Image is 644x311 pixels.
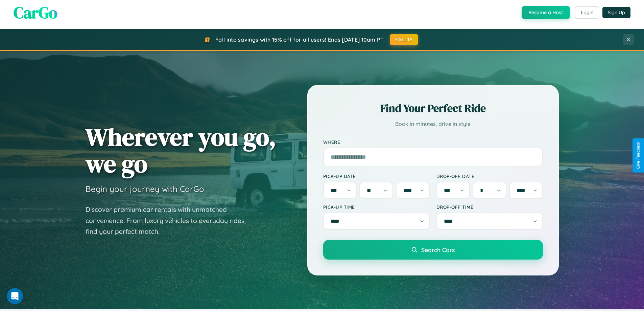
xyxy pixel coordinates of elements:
h1: Wherever you go, we go [86,124,276,177]
button: Search Cars [323,240,543,260]
label: Pick-up Time [323,204,430,210]
h3: Begin your journey with CarGo [86,184,204,194]
span: CarGo [14,1,57,24]
p: Discover premium car rentals with unmatched convenience. From luxury vehicles to everyday rides, ... [86,204,255,237]
label: Drop-off Time [436,204,543,210]
button: FALL15 [390,34,418,45]
label: Where [323,139,543,145]
h2: Find Your Perfect Ride [323,101,543,116]
p: Book in minutes, drive in style [323,119,543,129]
label: Pick-up Date [323,173,430,179]
button: Become a Host [522,6,570,19]
button: Login [575,6,599,19]
iframe: Intercom live chat [7,288,23,304]
span: Fall into savings with 15% off for all users! Ends [DATE] 10am PT. [215,36,385,43]
label: Drop-off Date [436,173,543,179]
div: Give Feedback [636,142,641,169]
button: Sign Up [602,7,630,18]
span: Search Cars [421,246,455,253]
